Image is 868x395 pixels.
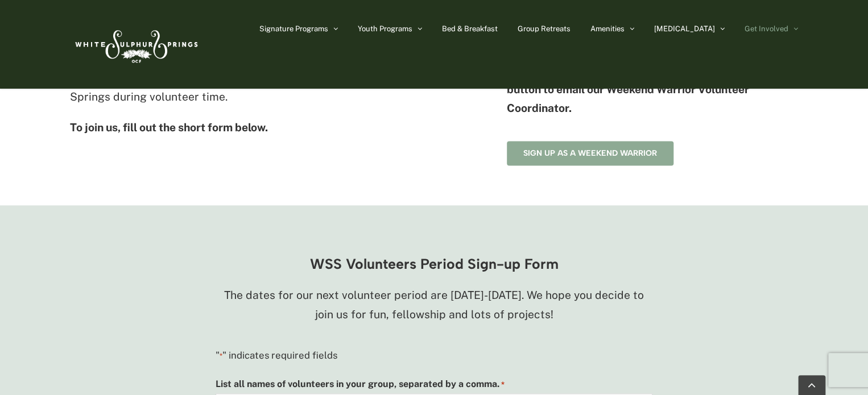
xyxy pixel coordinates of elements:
[70,121,268,134] strong: To join us, fill out the short form below.
[442,25,498,32] span: Bed & Breakfast
[216,286,652,325] p: The dates for our next volunteer period are [DATE]-[DATE]. We hope you decide to join us for fun,...
[216,347,652,364] p: " " indicates required fields
[507,141,673,165] a: Sign up as a Weekend Warrior
[358,25,412,32] span: Youth Programs
[259,25,328,32] span: Signature Programs
[590,25,625,32] span: Amenities
[507,64,768,115] strong: If you would like to sign-up for a weekend, click the button to email our Weekend Warrior Volunte...
[654,25,715,32] span: [MEDICAL_DATA]
[518,25,571,32] span: Group Retreats
[745,25,788,32] span: Get Involved
[216,376,505,393] label: List all names of volunteers in your group, separated by a comma.
[523,148,657,158] span: Sign up as a Weekend Warrior
[216,256,652,272] h3: WSS Volunteers Period Sign-up Form
[70,18,201,71] img: White Sulphur Springs Logo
